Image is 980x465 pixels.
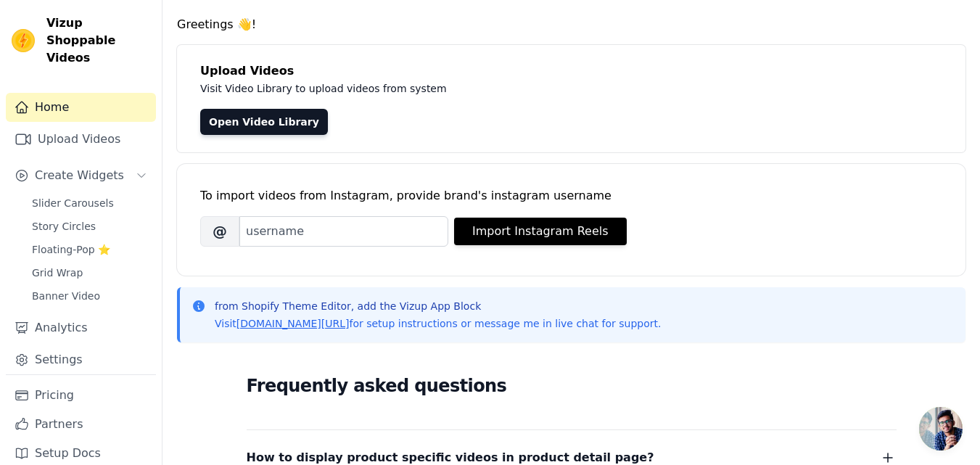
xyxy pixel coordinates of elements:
a: Banner Video [23,286,156,306]
a: Partners [6,410,156,439]
h4: Upload Videos [200,62,942,80]
a: Open chat [919,407,963,450]
h4: Greetings 👋! [177,16,965,33]
a: Floating-Pop ⭐ [23,239,156,260]
span: Grid Wrap [32,266,83,280]
input: username [239,216,448,247]
span: Vizup Shoppable Videos [46,15,150,67]
span: @ [200,216,239,247]
button: Create Widgets [6,161,156,190]
span: Create Widgets [35,167,124,184]
a: Upload Videos [6,125,156,154]
p: from Shopify Theme Editor, add the Vizup App Block [215,299,661,313]
a: Story Circles [23,216,156,236]
span: Floating-Pop ⭐ [32,242,110,257]
a: Pricing [6,381,156,410]
span: Slider Carousels [32,196,114,210]
a: Settings [6,345,156,374]
a: Grid Wrap [23,263,156,283]
h2: Frequently asked questions [247,371,897,400]
img: Vizup [12,29,35,52]
div: To import videos from Instagram, provide brand's instagram username [200,187,942,205]
span: Story Circles [32,219,96,234]
a: Home [6,93,156,122]
button: Import Instagram Reels [454,218,627,245]
a: Analytics [6,313,156,342]
p: Visit Video Library to upload videos from system [200,80,850,97]
span: Banner Video [32,289,100,303]
p: Visit for setup instructions or message me in live chat for support. [215,316,661,331]
a: Slider Carousels [23,193,156,213]
a: [DOMAIN_NAME][URL] [236,318,350,329]
a: Open Video Library [200,109,328,135]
